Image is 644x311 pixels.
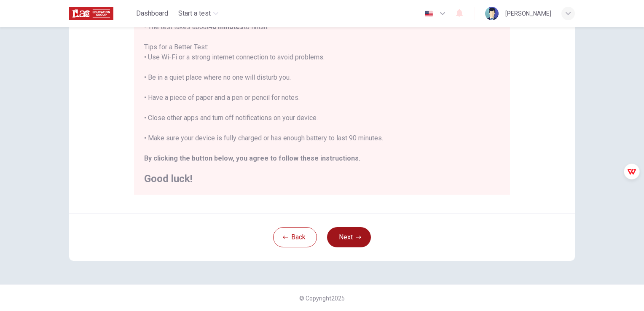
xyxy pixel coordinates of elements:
[485,7,499,20] img: Profile picture
[133,6,172,21] button: Dashboard
[69,5,133,22] a: ILAC logo
[273,227,317,247] button: Back
[175,6,222,21] button: Start a test
[178,8,211,19] span: Start a test
[136,8,168,19] span: Dashboard
[424,11,434,17] img: en
[144,43,208,51] u: Tips for a Better Test:
[69,5,113,22] img: ILAC logo
[505,8,551,19] div: [PERSON_NAME]
[144,174,500,184] h2: Good luck!
[144,154,360,162] b: By clicking the button below, you agree to follow these instructions.
[327,227,371,247] button: Next
[299,295,345,302] span: © Copyright 2025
